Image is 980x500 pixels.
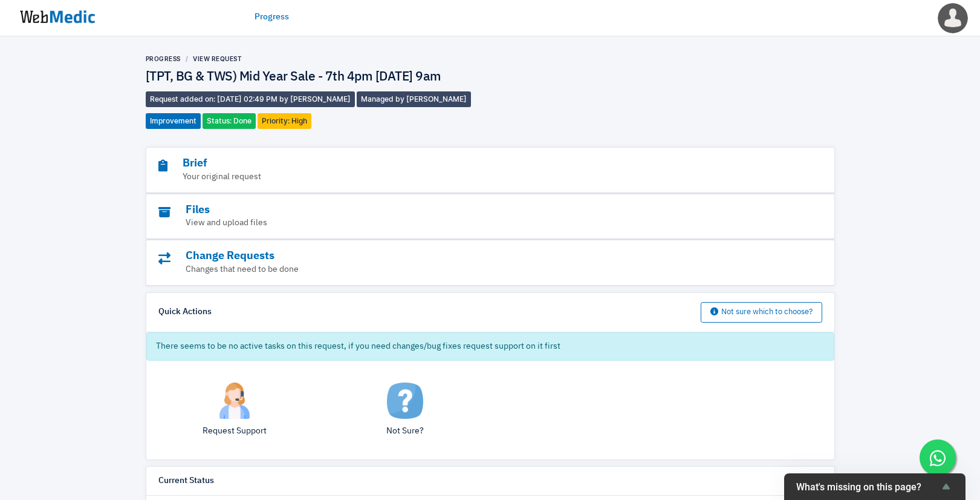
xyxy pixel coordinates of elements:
[158,476,214,487] h6: Current Status
[146,70,490,85] h4: [TPT, BG & TWS) Mid Year Sale - 7th 4pm [DATE] 9am
[216,383,253,419] img: support.png
[146,91,355,107] span: Request added on: [DATE] 02:49 PM by [PERSON_NAME]
[146,54,490,64] nav: breadcrumb
[329,425,481,438] p: Not Sure?
[158,217,756,229] p: View and upload files
[158,171,756,183] p: Your original request
[146,55,181,62] a: Progress
[158,157,756,171] h3: Brief
[146,332,834,361] div: There seems to be no active tasks on this request, if you need changes/bug fixes request support ...
[796,479,953,494] button: Show survey - What's missing on this page?
[158,249,756,263] h3: Change Requests
[158,203,756,217] h3: Files
[203,113,256,129] span: Status: Done
[357,91,471,107] span: Managed by [PERSON_NAME]
[255,11,289,24] a: Progress
[158,425,311,438] p: Request Support
[193,55,242,62] a: View Request
[158,263,756,276] p: Changes that need to be done
[158,307,212,318] h6: Quick Actions
[701,302,822,323] button: Not sure which to choose?
[387,383,423,419] img: not-sure.png
[258,113,311,129] span: Priority: High
[146,113,201,129] span: Improvement
[796,481,939,493] span: What's missing on this page?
